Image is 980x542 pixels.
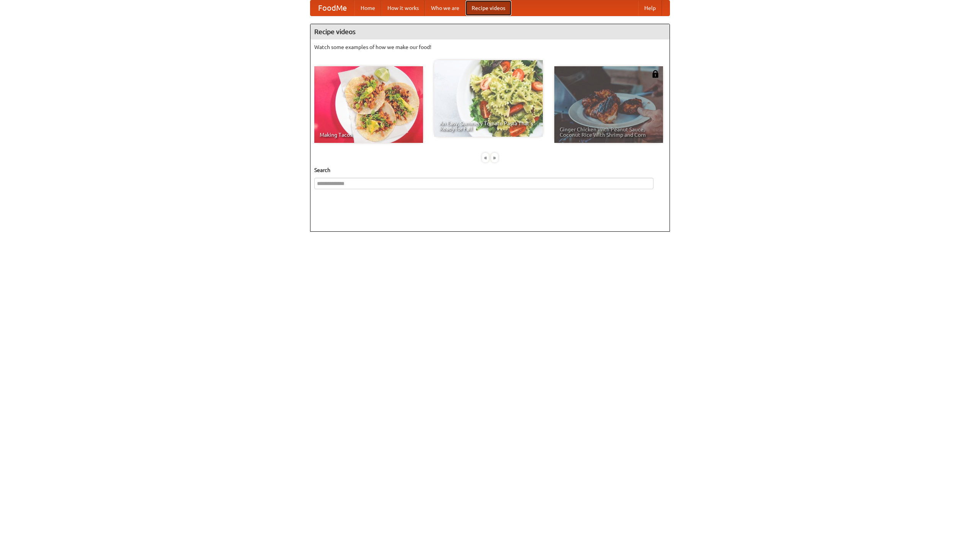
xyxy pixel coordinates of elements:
a: FoodMe [310,0,354,16]
a: Help [638,0,662,16]
a: Making Tacos [314,66,423,143]
span: An Easy, Summery Tomato Pasta That's Ready for Fall [439,121,537,131]
div: » [491,153,498,162]
a: Recipe videos [465,0,511,16]
a: An Easy, Summery Tomato Pasta That's Ready for Fall [434,60,543,137]
h5: Search [314,166,666,174]
span: Making Tacos [320,132,418,138]
p: Watch some examples of how we make our food! [314,43,666,51]
a: Home [354,0,381,16]
a: How it works [381,0,425,16]
h4: Recipe videos [310,24,670,39]
img: 483408.png [652,70,659,78]
div: « [482,153,489,162]
a: Who we are [425,0,465,16]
